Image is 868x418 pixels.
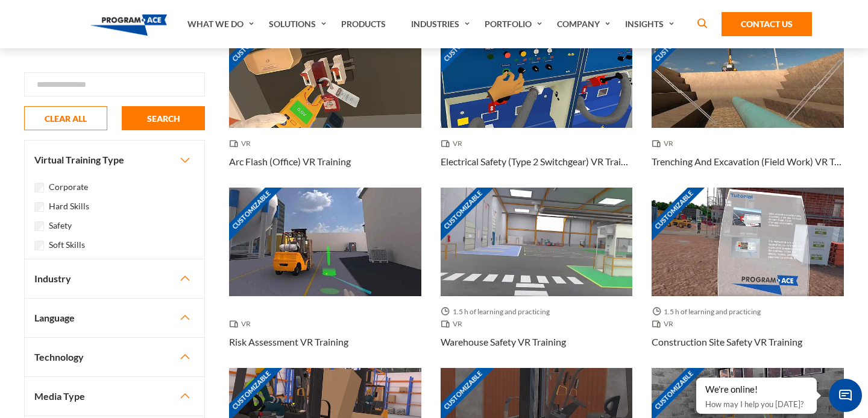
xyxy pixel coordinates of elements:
h3: Trenching And Excavation (Field Work) VR Training [652,154,844,169]
h3: Risk Assessment VR Training [229,335,348,349]
span: 1.5 h of learning and practicing [441,306,555,318]
a: Customizable Thumbnail - Warehouse Safety VR Training 1.5 h of learning and practicing VR Warehou... [441,188,633,367]
input: Corporate [34,183,44,192]
span: VR [229,318,256,330]
a: Contact Us [722,12,812,36]
input: Soft Skills [34,241,44,250]
label: Hard Skills [49,200,89,213]
span: Chat Widget [829,379,862,412]
span: VR [652,318,678,330]
a: Customizable Thumbnail - Risk Assessment VR Training VR Risk Assessment VR Training [229,188,421,367]
h3: Arc Flash (Office) VR Training [229,154,351,169]
span: VR [441,138,467,150]
span: 1.5 h of learning and practicing [652,306,766,318]
span: VR [441,318,467,330]
label: Soft Skills [49,238,85,252]
h3: Electrical Safety (Type 2 Switchgear) VR Training [441,154,633,169]
a: Customizable Thumbnail - Arc Flash (Office) VR Training VR Arc Flash (Office) VR Training [229,20,421,188]
h3: Construction Site Safety VR Training [652,335,802,349]
a: Customizable Thumbnail - Trenching And Excavation (Field Work) VR Training VR Trenching And Excav... [652,20,844,188]
h3: Warehouse Safety VR Training [441,335,566,349]
span: VR [652,138,678,150]
input: Hard Skills [34,202,44,212]
p: How may I help you [DATE]? [705,397,808,411]
a: Customizable Thumbnail - Construction Site Safety VR Training 1.5 h of learning and practicing VR... [652,188,844,367]
button: Language [25,299,204,337]
div: We're online! [705,384,808,396]
button: CLEAR ALL [24,106,107,130]
button: Virtual Training Type [25,141,204,179]
a: Customizable Thumbnail - Electrical Safety (Type 2 Switchgear) VR Training VR Electrical Safety (... [441,20,633,188]
span: VR [229,138,256,150]
button: Technology [25,338,204,376]
label: Safety [49,219,72,232]
img: Program-Ace [90,14,167,36]
label: Corporate [49,180,88,194]
button: Industry [25,259,204,298]
input: Safety [34,221,44,231]
button: Media Type [25,377,204,416]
